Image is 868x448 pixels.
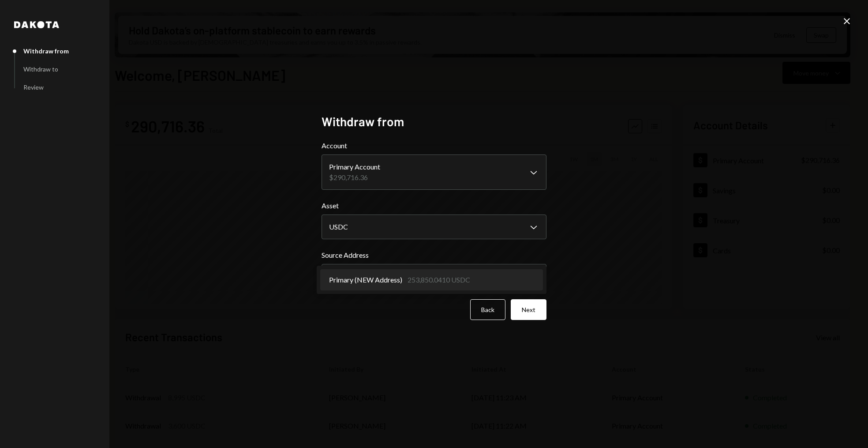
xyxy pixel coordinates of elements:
button: Asset [322,215,546,239]
h2: Withdraw from [322,113,546,130]
button: Next [511,299,546,320]
label: Account [322,140,546,151]
div: Review [23,83,44,91]
button: Source Address [322,264,546,289]
div: Withdraw from [23,47,69,55]
label: Asset [322,200,546,211]
label: Source Address [322,250,546,260]
span: Primary (NEW Address) [329,275,402,285]
div: Withdraw to [23,65,58,73]
div: 253,850.0410 USDC [408,275,470,285]
button: Back [470,299,505,320]
button: Account [322,154,546,190]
